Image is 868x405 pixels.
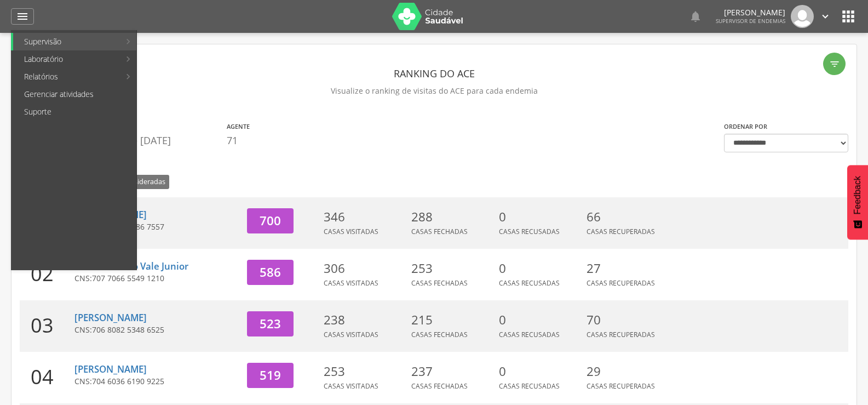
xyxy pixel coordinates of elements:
span: Casas Recusadas [499,381,560,391]
p: 27 [587,260,669,277]
a: Relatórios [13,68,120,85]
div: 03 [20,300,74,352]
div: 04 [20,352,74,403]
span: Casas Fechadas [411,278,468,288]
p: Visualize o ranking de visitas do ACE para cada endemia [20,83,848,99]
p: CNS: [74,273,239,284]
a: Supervisão [13,33,120,50]
a: Ataide Dias do Vale Junior [74,260,188,272]
p: [DATE] até [DATE] [90,134,221,148]
a: Laboratório [13,50,120,68]
p: 0 [499,363,581,380]
span: Casas Recusadas [499,330,560,339]
a: Suporte [13,103,136,121]
span: Casas Visitadas [324,227,378,236]
i:  [840,8,857,25]
p: 238 [324,311,406,329]
p: 66 [587,208,669,226]
p: CNS: [74,376,239,387]
span: Casas Visitadas [324,381,378,391]
i:  [829,59,840,70]
label: Ordenar por [724,122,767,131]
p: 346 [324,208,406,226]
p: 0 [499,208,581,226]
p: 253 [324,363,406,380]
i:  [689,10,702,23]
span: 519 [260,367,281,384]
span: 706 8082 5348 6525 [92,324,164,335]
span: Casas Recuperadas [587,278,655,288]
i:  [819,10,831,22]
a:  [11,8,34,25]
p: 70 [587,311,669,329]
p: CNS: [74,324,239,335]
a: Gerenciar atividades [13,85,136,103]
a: [PERSON_NAME] [74,311,147,324]
div: 02 [20,249,74,300]
header: Ranking do ACE [20,64,848,83]
p: CNS: [74,221,239,232]
span: Feedback [853,176,863,214]
span: 523 [260,315,281,332]
p: 0 [499,311,581,329]
p: 215 [411,311,493,329]
div: Filtro [823,53,846,75]
a:  [819,5,831,28]
span: Casas Fechadas [411,381,468,391]
label: Agente [227,122,250,131]
button: Feedback - Mostrar pesquisa [847,165,868,239]
p: 71 [227,134,250,148]
span: 700 [260,212,281,229]
span: Casas Fechadas [411,227,468,236]
span: Supervisor de Endemias [716,17,785,25]
span: Casas Visitadas [324,278,378,288]
p: 29 [587,363,669,380]
span: Casas Recuperadas [587,330,655,339]
p: 0 [499,260,581,277]
p: 288 [411,208,493,226]
span: 707 7066 5549 1210 [92,273,164,283]
p: 253 [411,260,493,277]
a: [PERSON_NAME] [74,363,147,375]
span: Casas Visitadas [324,330,378,339]
p: 237 [411,363,493,380]
span: Casas Recusadas [499,227,560,236]
span: Casas Fechadas [411,330,468,339]
a:  [689,5,702,28]
span: Casas Recuperadas [587,381,655,391]
i:  [16,10,29,23]
span: Casas Recuperadas [587,227,655,236]
p: 306 [324,260,406,277]
span: 586 [260,264,281,281]
span: Casas Recusadas [499,278,560,288]
p: [PERSON_NAME] [716,9,785,16]
span: 704 6036 6190 9225 [92,376,164,386]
